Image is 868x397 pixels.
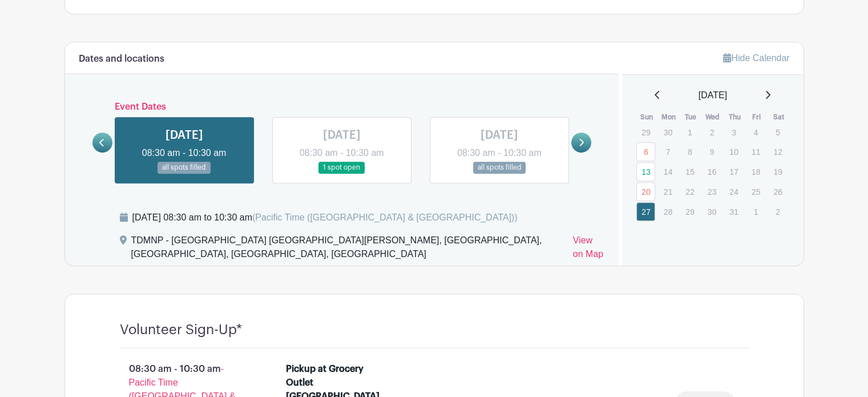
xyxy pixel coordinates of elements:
[131,234,564,266] div: TDMNP - [GEOGRAPHIC_DATA] [GEOGRAPHIC_DATA][PERSON_NAME], [GEOGRAPHIC_DATA], [GEOGRAPHIC_DATA], [...
[699,89,727,102] span: [DATE]
[79,54,164,65] h6: Dates and locations
[680,163,699,181] p: 15
[746,183,765,200] p: 25
[680,143,699,161] p: 8
[703,163,721,181] p: 16
[724,183,743,200] p: 24
[132,211,518,224] div: [DATE] 08:30 am to 10:30 am
[680,111,702,123] th: Tue
[724,163,743,181] p: 17
[573,234,605,266] a: View on Map
[768,163,787,181] p: 19
[659,123,677,141] p: 30
[636,182,655,201] a: 20
[724,143,743,161] p: 10
[659,183,677,200] p: 21
[768,111,790,123] th: Sat
[659,163,677,181] p: 14
[703,203,721,220] p: 30
[120,322,242,338] h4: Volunteer Sign-Up*
[724,111,746,123] th: Thu
[703,143,721,161] p: 9
[636,123,655,141] p: 29
[746,123,765,141] p: 4
[768,183,787,200] p: 26
[252,212,518,222] span: (Pacific Time ([GEOGRAPHIC_DATA] & [GEOGRAPHIC_DATA]))
[112,102,572,113] h6: Event Dates
[636,202,655,221] a: 27
[768,203,787,220] p: 2
[680,203,699,220] p: 29
[680,183,699,200] p: 22
[746,203,765,220] p: 1
[724,203,743,220] p: 31
[746,143,765,161] p: 11
[702,111,724,123] th: Wed
[680,123,699,141] p: 1
[724,123,743,141] p: 3
[768,123,787,141] p: 5
[703,183,721,200] p: 23
[703,123,721,141] p: 2
[658,111,680,123] th: Mon
[636,111,658,123] th: Sun
[636,142,655,161] a: 6
[659,203,677,220] p: 28
[636,162,655,181] a: 13
[768,143,787,161] p: 12
[746,163,765,181] p: 18
[746,111,768,123] th: Fri
[659,143,677,161] p: 7
[723,53,789,63] a: Hide Calendar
